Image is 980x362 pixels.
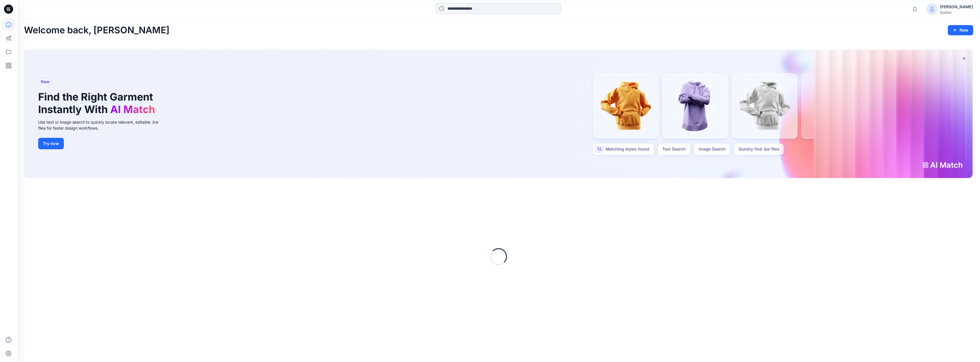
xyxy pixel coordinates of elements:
div: Use text or image search to quickly locate relevant, editable .bw files for faster design workflows. [38,119,166,131]
button: New [948,25,973,35]
svg: avatar [930,7,934,11]
div: [PERSON_NAME] [940,3,973,10]
div: Guston [940,10,973,15]
h1: Find the Right Garment Instantly With [38,91,158,115]
h2: Welcome back, [PERSON_NAME] [24,25,170,36]
button: Try now [38,138,64,149]
span: New [41,78,50,85]
span: AI Match [110,103,155,116]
